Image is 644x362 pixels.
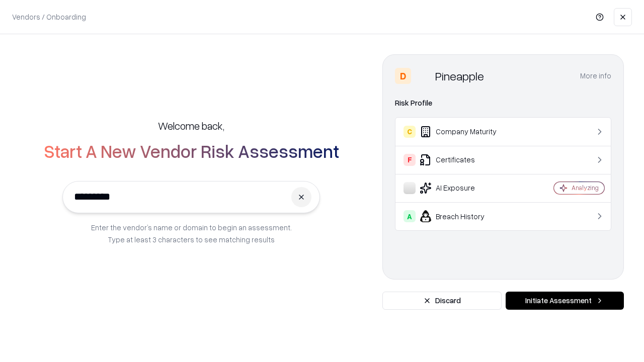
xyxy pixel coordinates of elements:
[395,68,411,84] div: D
[435,68,484,84] div: Pineapple
[395,97,611,109] div: Risk Profile
[572,184,599,192] div: Analyzing
[506,292,624,310] button: Initiate Assessment
[404,126,524,138] div: Company Maturity
[404,126,416,138] div: C
[404,154,524,166] div: Certificates
[404,182,524,194] div: AI Exposure
[382,292,502,310] button: Discard
[158,119,224,133] h5: Welcome back,
[580,67,611,85] button: More info
[44,141,339,161] h2: Start A New Vendor Risk Assessment
[404,210,416,222] div: A
[91,221,292,245] p: Enter the vendor’s name or domain to begin an assessment. Type at least 3 characters to see match...
[404,210,524,222] div: Breach History
[415,68,431,84] img: Pineapple
[404,154,416,166] div: F
[12,12,86,22] p: Vendors / Onboarding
